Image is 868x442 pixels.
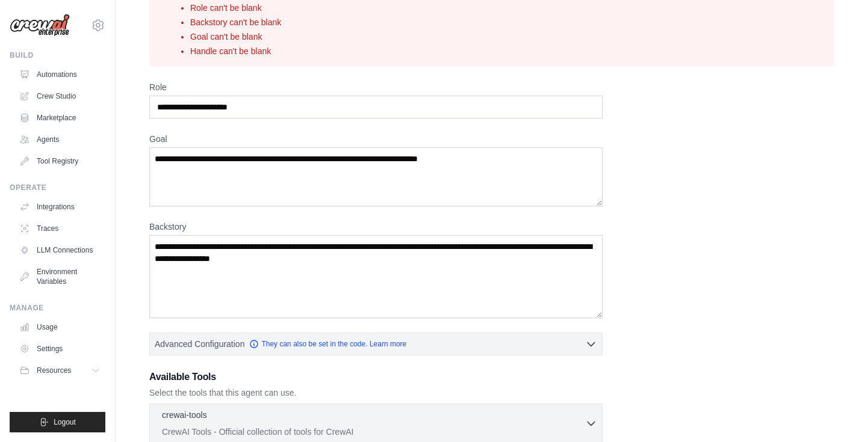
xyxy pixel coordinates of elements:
span: Advanced Configuration [155,338,244,350]
h3: Available Tools [149,370,603,384]
a: Environment Variables [14,262,105,291]
li: Goal can't be blank [190,31,347,43]
label: Backstory [149,221,603,233]
li: Role can't be blank [190,2,347,14]
a: Traces [14,219,105,238]
button: crewai-tools CrewAI Tools - Official collection of tools for CrewAI [155,409,597,438]
li: Handle can't be blank [190,45,347,57]
span: Resources [37,366,71,375]
a: Marketplace [14,108,105,127]
a: Integrations [14,197,105,216]
p: Select the tools that this agent can use. [149,387,603,399]
div: Operate [10,183,105,192]
button: Logout [10,412,105,432]
button: Resources [14,361,105,380]
a: Automations [14,65,105,84]
span: Logout [54,417,76,427]
a: They can also be set in the code. Learn more [249,339,406,349]
div: Build [10,51,105,60]
a: Usage [14,318,105,337]
a: LLM Connections [14,241,105,260]
div: Manage [10,303,105,313]
label: Role [149,81,603,93]
a: Crew Studio [14,87,105,106]
li: Backstory can't be blank [190,16,347,28]
p: crewai-tools [162,409,207,421]
img: Logo [10,14,70,37]
a: Settings [14,339,105,358]
p: CrewAI Tools - Official collection of tools for CrewAI [162,426,585,438]
a: Agents [14,130,105,149]
a: Tool Registry [14,152,105,171]
label: Goal [149,133,603,145]
button: Advanced Configuration They can also be set in the code. Learn more [150,333,602,355]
